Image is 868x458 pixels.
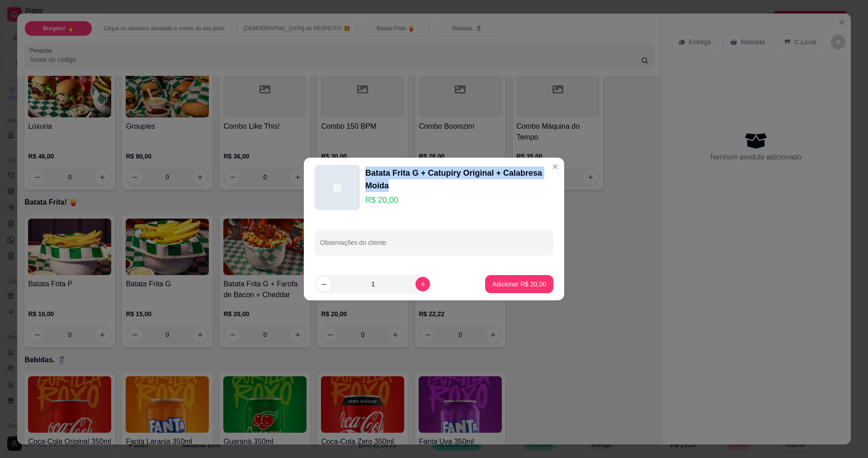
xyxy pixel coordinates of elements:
[365,167,553,192] div: Batata Frita G + Catupiry Original + Calabresa Moída
[415,277,430,291] button: increase-product-quantity
[316,277,331,291] button: decrease-product-quantity
[548,159,562,174] button: Close
[492,280,546,289] p: Adicionar R$ 20,00
[485,275,553,293] button: Adicionar R$ 20,00
[365,194,553,206] p: R$ 20,00
[320,242,548,251] input: Observações do cliente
